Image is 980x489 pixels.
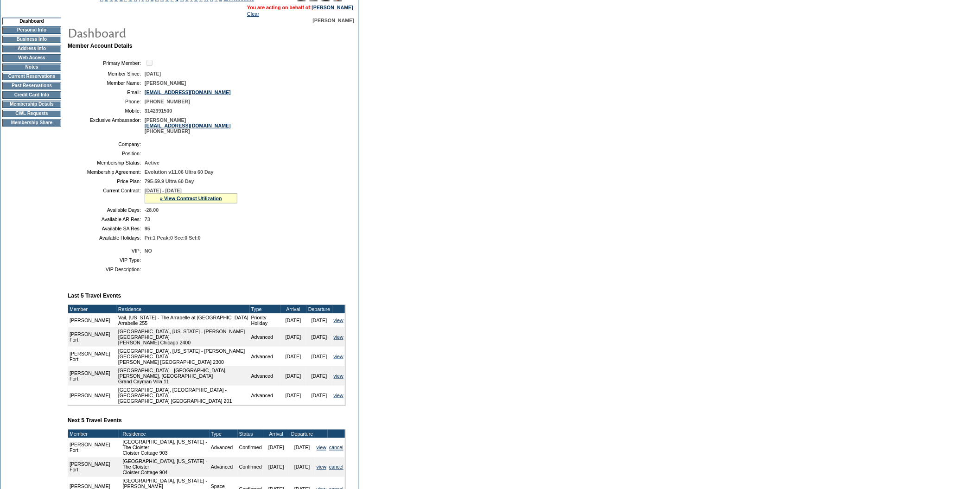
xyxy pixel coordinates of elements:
[71,216,141,222] td: Available AR Res:
[289,438,315,457] td: [DATE]
[280,386,306,405] td: [DATE]
[145,216,150,222] span: 73
[68,43,133,49] b: Member Account Details
[117,386,250,405] td: [GEOGRAPHIC_DATA], [GEOGRAPHIC_DATA] - [GEOGRAPHIC_DATA] [GEOGRAPHIC_DATA] [GEOGRAPHIC_DATA] 201
[145,178,194,184] span: 795-59.9 Ultra 60 Day
[71,235,141,241] td: Available Holidays:
[2,101,61,108] td: Membership Details
[2,18,61,25] td: Dashboard
[71,99,141,104] td: Phone:
[247,5,353,10] span: You are acting on behalf of:
[71,267,141,272] td: VIP Description:
[334,318,344,323] a: view
[306,347,332,366] td: [DATE]
[71,207,141,213] td: Available Days:
[210,438,238,457] td: Advanced
[306,313,332,327] td: [DATE]
[306,305,332,313] td: Departure
[71,108,141,114] td: Mobile:
[306,386,332,405] td: [DATE]
[2,54,61,62] td: Web Access
[2,119,61,127] td: Membership Share
[2,73,61,80] td: Current Reservations
[312,5,353,10] a: [PERSON_NAME]
[210,430,238,438] td: Type
[334,393,344,398] a: view
[71,58,141,67] td: Primary Member:
[210,457,238,477] td: Advanced
[71,226,141,231] td: Available SA Res:
[68,366,117,386] td: [PERSON_NAME] Fort
[68,305,117,313] td: Member
[117,327,250,347] td: [GEOGRAPHIC_DATA], [US_STATE] - [PERSON_NAME][GEOGRAPHIC_DATA] [PERSON_NAME] Chicago 2400
[317,464,326,470] a: view
[250,347,280,366] td: Advanced
[250,313,280,327] td: Priority Holiday
[313,18,354,23] span: [PERSON_NAME]
[280,313,306,327] td: [DATE]
[145,99,190,104] span: [PHONE_NUMBER]
[329,445,344,451] a: cancel
[145,117,231,134] span: [PERSON_NAME] [PHONE_NUMBER]
[145,235,201,241] span: Pri:1 Peak:0 Sec:0 Sel:0
[145,108,172,114] span: 3142391500
[2,91,61,99] td: Credit Card Info
[2,82,61,89] td: Past Reservations
[238,438,263,457] td: Confirmed
[67,23,253,42] img: pgTtlDashboard.gif
[145,160,159,165] span: Active
[263,430,289,438] td: Arrival
[145,89,231,95] a: [EMAIL_ADDRESS][DOMAIN_NAME]
[71,257,141,263] td: VIP Type:
[306,327,332,347] td: [DATE]
[2,110,61,117] td: CWL Requests
[117,347,250,366] td: [GEOGRAPHIC_DATA], [US_STATE] - [PERSON_NAME][GEOGRAPHIC_DATA] [PERSON_NAME] [GEOGRAPHIC_DATA] 2300
[289,457,315,477] td: [DATE]
[238,457,263,477] td: Confirmed
[117,366,250,386] td: [GEOGRAPHIC_DATA] - [GEOGRAPHIC_DATA][PERSON_NAME], [GEOGRAPHIC_DATA] Grand Cayman Villa 11
[238,430,263,438] td: Status
[145,169,214,175] span: Evolution v11.06 Ultra 60 Day
[2,64,61,71] td: Notes
[334,373,344,379] a: view
[334,334,344,340] a: view
[71,89,141,95] td: Email:
[145,188,182,193] span: [DATE] - [DATE]
[145,207,159,213] span: -28.00
[250,327,280,347] td: Advanced
[145,80,186,86] span: [PERSON_NAME]
[145,248,152,254] span: NO
[2,26,61,34] td: Personal Info
[2,45,61,52] td: Address Info
[2,36,61,43] td: Business Info
[71,178,141,184] td: Price Plan:
[263,457,289,477] td: [DATE]
[68,292,121,299] b: Last 5 Travel Events
[71,248,141,254] td: VIP:
[145,226,150,231] span: 95
[250,366,280,386] td: Advanced
[247,11,259,17] a: Clear
[68,347,117,366] td: [PERSON_NAME] Fort
[68,313,117,327] td: [PERSON_NAME]
[71,80,141,86] td: Member Name:
[280,327,306,347] td: [DATE]
[250,305,280,313] td: Type
[250,386,280,405] td: Advanced
[71,151,141,156] td: Position:
[121,430,210,438] td: Residence
[263,438,289,457] td: [DATE]
[280,305,306,313] td: Arrival
[71,188,141,203] td: Current Contract:
[117,305,250,313] td: Residence
[68,417,122,424] b: Next 5 Travel Events
[68,430,119,438] td: Member
[68,386,117,405] td: [PERSON_NAME]
[280,366,306,386] td: [DATE]
[334,354,344,359] a: view
[160,196,222,201] a: » View Contract Utilization
[145,71,161,76] span: [DATE]
[117,313,250,327] td: Vail, [US_STATE] - The Arrabelle at [GEOGRAPHIC_DATA] Arrabelle 255
[71,71,141,76] td: Member Since:
[145,123,231,128] a: [EMAIL_ADDRESS][DOMAIN_NAME]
